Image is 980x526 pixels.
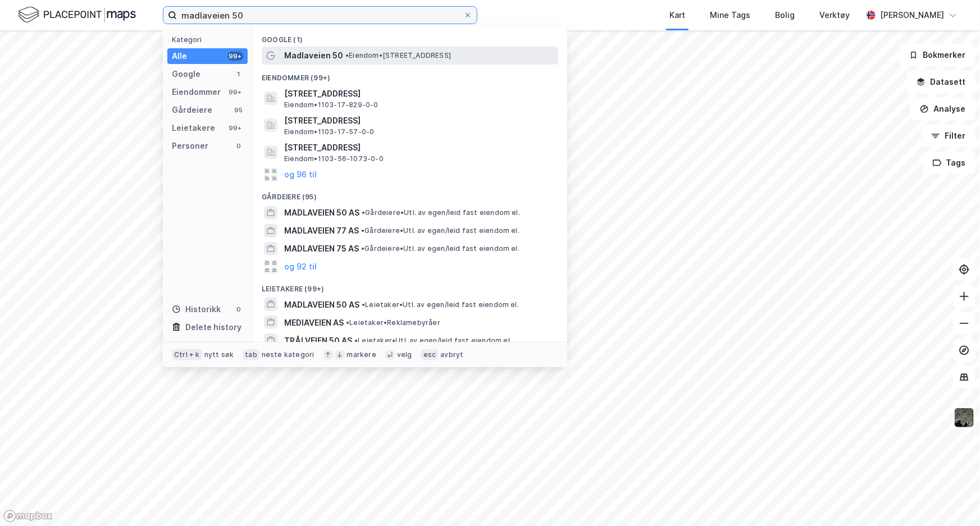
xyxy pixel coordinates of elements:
[284,141,554,154] span: [STREET_ADDRESS]
[710,8,750,22] div: Mine Tags
[284,127,374,136] span: Eiendom • 1103-17-57-0-0
[362,208,365,217] span: •
[284,49,343,62] span: Madlaveien 50
[362,300,519,309] span: Leietaker • Utl. av egen/leid fast eiendom el.
[900,44,976,66] button: Bokmerker
[227,124,243,132] div: 99+
[924,472,980,526] div: Kontrollprogram for chat
[284,168,317,181] button: og 96 til
[346,318,440,327] span: Leietaker • Reklamebyråer
[172,349,202,360] div: Ctrl + k
[284,87,554,100] span: [STREET_ADDRESS]
[253,184,567,204] div: Gårdeiere (95)
[284,316,344,330] span: MEDIAVEIEN AS
[362,300,365,309] span: •
[227,88,243,97] div: 99+
[253,26,567,47] div: Google (1)
[923,152,976,174] button: Tags
[354,336,358,345] span: •
[284,224,359,237] span: MADLAVEIEN 77 AS
[177,7,463,24] input: Søk på adresse, matrikkel, gårdeiere, leietakere eller personer
[284,260,317,273] button: og 92 til
[172,49,187,63] div: Alle
[362,208,520,217] span: Gårdeiere • Utl. av egen/leid fast eiendom el.
[262,350,314,359] div: neste kategori
[18,5,136,25] img: logo.f888ab2527a4732fd821a326f86c7f29.svg
[345,51,451,60] span: Eiendom • [STREET_ADDRESS]
[954,407,975,428] img: 9k=
[172,103,212,117] div: Gårdeiere
[172,67,200,81] div: Google
[924,472,980,526] iframe: Chat Widget
[347,350,376,359] div: markere
[234,70,243,79] div: 1
[284,100,379,109] span: Eiendom • 1103-17-829-0-0
[775,8,795,22] div: Bolig
[819,8,850,22] div: Verktøy
[253,65,567,85] div: Eiendommer (99+)
[354,336,512,345] span: Leietaker • Utl. av egen/leid fast eiendom el.
[397,350,412,359] div: velg
[880,8,944,22] div: [PERSON_NAME]
[346,318,349,327] span: •
[234,106,243,115] div: 95
[3,510,53,523] a: Mapbox homepage
[361,226,519,235] span: Gårdeiere • Utl. av egen/leid fast eiendom el.
[910,98,976,120] button: Analyse
[172,121,215,135] div: Leietakere
[227,52,243,61] div: 99+
[907,71,976,93] button: Datasett
[284,242,359,255] span: MADLAVEIEN 75 AS
[172,85,221,99] div: Eiendommer
[345,51,349,60] span: •
[172,35,248,44] div: Kategori
[284,206,359,219] span: MADLAVEIEN 50 AS
[234,141,243,150] div: 0
[284,298,359,312] span: MADLAVEIEN 50 AS
[284,154,384,163] span: Eiendom • 1103-56-1073-0-0
[440,350,463,359] div: avbryt
[253,276,567,296] div: Leietakere (99+)
[284,114,554,127] span: [STREET_ADDRESS]
[669,8,685,22] div: Kart
[361,226,364,235] span: •
[243,349,259,360] div: tab
[284,334,352,347] span: TRÅLVEIEN 50 AS
[361,244,364,253] span: •
[421,349,439,360] div: esc
[361,244,519,253] span: Gårdeiere • Utl. av egen/leid fast eiendom el.
[204,350,234,359] div: nytt søk
[172,303,221,316] div: Historikk
[185,321,241,334] div: Delete history
[234,305,243,314] div: 0
[172,139,208,153] div: Personer
[922,125,976,147] button: Filter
